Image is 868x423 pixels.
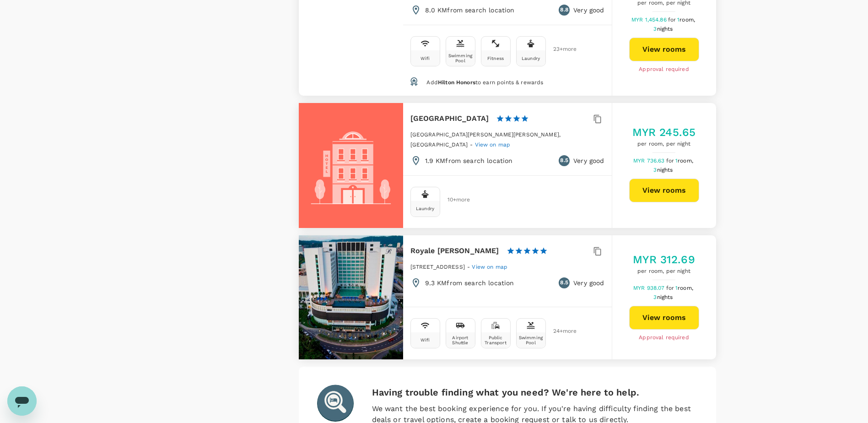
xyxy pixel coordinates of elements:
span: 1 [675,157,695,164]
p: 9.3 KM from search location [425,278,514,287]
p: Very good [573,5,604,15]
span: nights [657,26,673,32]
span: - [467,264,472,270]
button: View rooms [629,38,699,61]
div: Wifi [421,56,430,61]
a: View on map [472,263,507,270]
h6: Royale [PERSON_NAME] [410,244,499,257]
div: Airport Shuttle [448,335,473,345]
span: Hilton Honors [438,79,475,86]
button: View rooms [629,179,699,202]
span: 1 [675,285,695,291]
span: room, [679,16,695,23]
span: 8.8 [560,5,568,15]
div: Laundry [522,56,540,61]
div: Public Transport [483,335,508,345]
span: MYR 736.63 [633,157,666,164]
div: Swimming Pool [518,335,544,345]
button: View rooms [629,306,699,330]
span: 3 [653,294,674,300]
span: 8.5 [560,156,568,165]
span: View on map [475,141,511,148]
span: [GEOGRAPHIC_DATA][PERSON_NAME][PERSON_NAME], [GEOGRAPHIC_DATA] [410,131,561,148]
span: 3 [653,167,674,173]
p: 1.9 KM from search location [425,156,513,165]
span: per room, per night [632,140,696,149]
div: Wifi [421,337,430,342]
span: for [666,157,675,164]
div: Laundry [416,206,434,211]
div: Swimming Pool [448,53,473,63]
span: for [666,285,675,291]
span: View on map [472,264,507,270]
span: for [668,16,677,23]
span: 10 + more [447,197,461,203]
p: Very good [573,156,604,165]
span: [STREET_ADDRESS] [410,264,465,270]
span: - [470,141,474,148]
span: 23 + more [553,46,567,52]
span: Approval required [639,333,689,342]
p: Very good [573,278,604,287]
h5: MYR 312.69 [633,252,695,267]
p: 8.0 KM from search location [425,5,515,15]
h5: MYR 245.65 [632,125,696,140]
span: room, [678,285,693,291]
span: 1 [677,16,696,23]
span: Add to earn points & rewards [426,79,543,86]
div: Fitness [487,56,504,61]
a: View on map [475,141,511,148]
h6: Having trouble finding what you need? We're here to help. [372,385,698,400]
span: nights [657,294,673,300]
span: 8.5 [560,278,568,287]
span: 3 [653,26,674,32]
span: Approval required [639,65,689,74]
span: MYR 938.07 [633,285,666,291]
span: 24 + more [553,328,567,334]
h6: [GEOGRAPHIC_DATA] [410,112,489,125]
span: room, [678,157,693,164]
span: nights [657,167,673,173]
span: MYR 1,454.86 [631,16,668,23]
span: per room, per night [633,267,695,276]
iframe: Button to launch messaging window [7,386,37,416]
